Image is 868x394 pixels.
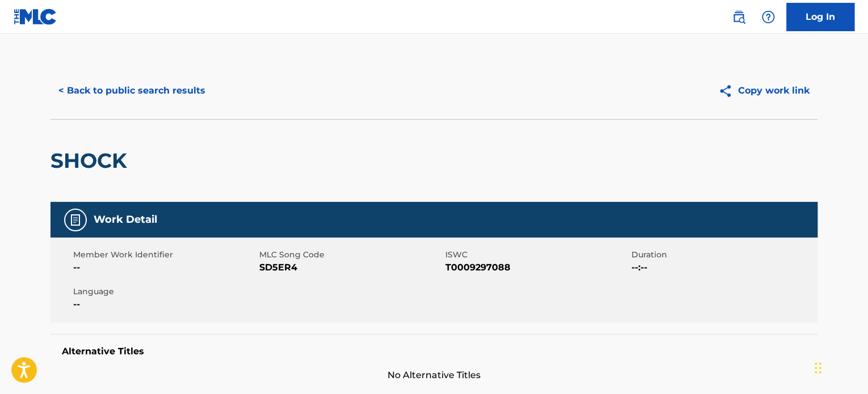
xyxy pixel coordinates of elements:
span: --:-- [631,261,815,274]
img: Work Detail [69,213,82,227]
span: Member Work Identifier [73,249,256,261]
button: < Back to public search results [50,77,213,105]
div: Drag [815,351,821,385]
div: Help [757,6,779,28]
span: MLC Song Code [259,249,443,261]
span: Language [73,286,256,298]
span: -- [73,298,256,311]
a: Log In [786,3,854,31]
iframe: Chat Widget [811,340,868,394]
img: MLC Logo [14,9,57,25]
button: Copy work link [710,77,818,105]
span: Duration [631,249,815,261]
h5: Work Detail [94,213,157,226]
h5: Alternative Titles [62,346,806,357]
h2: SHOCK [50,148,133,173]
span: -- [73,261,256,274]
span: T0009297088 [445,261,629,274]
img: search [732,10,745,24]
span: SD5ER4 [259,261,443,274]
span: ISWC [445,249,629,261]
img: help [761,10,775,24]
a: Public Search [727,6,750,28]
img: Copy work link [718,84,738,98]
span: No Alternative Titles [50,368,818,382]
